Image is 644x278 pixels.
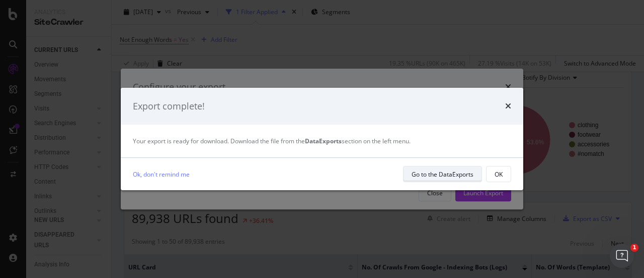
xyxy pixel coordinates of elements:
[610,244,634,268] iframe: Intercom live chat
[495,170,503,179] div: OK
[133,137,511,145] div: Your export is ready for download. Download the file from the
[121,88,523,191] div: modal
[133,169,190,180] a: Ok, don't remind me
[133,100,205,113] div: Export complete!
[403,166,482,182] button: Go to the DataExports
[630,244,638,252] span: 1
[486,166,511,182] button: OK
[505,100,511,113] div: times
[305,137,411,145] span: section on the left menu.
[305,137,342,145] strong: DataExports
[412,170,473,179] div: Go to the DataExports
